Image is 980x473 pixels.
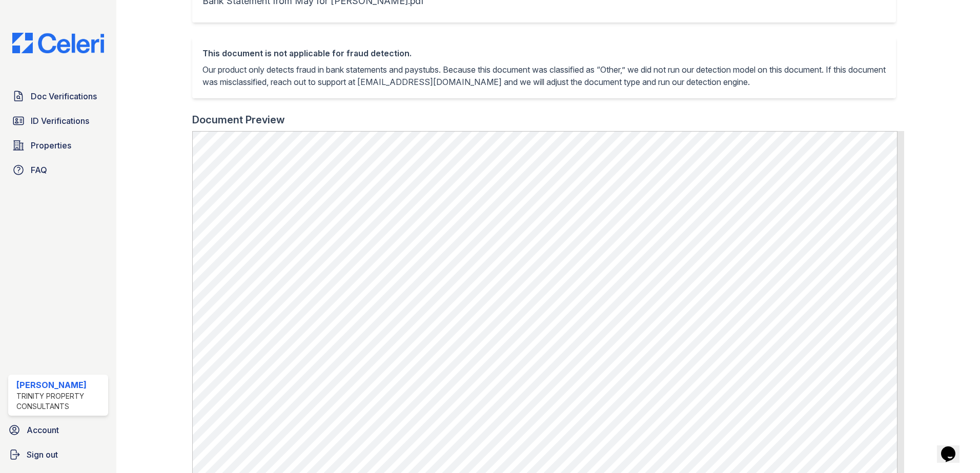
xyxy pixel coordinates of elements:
[8,111,108,131] a: ID Verifications
[202,47,886,59] div: This document is not applicable for fraud detection.
[937,432,970,463] iframe: chat widget
[31,164,47,176] span: FAQ
[27,424,59,436] span: Account
[4,444,112,465] a: Sign out
[16,379,104,391] div: [PERSON_NAME]
[4,33,112,53] img: CE_Logo_Blue-a8612792a0a2168367f1c8372b55b34899dd931a85d93a1a3d3e32e68fde9ad4.png
[8,160,108,180] a: FAQ
[202,63,886,88] p: Our product only detects fraud in bank statements and paystubs. Because this document was classif...
[27,448,58,461] span: Sign out
[192,113,285,127] div: Document Preview
[16,391,104,412] div: Trinity Property Consultants
[8,135,108,156] a: Properties
[31,139,71,152] span: Properties
[31,90,97,102] span: Doc Verifications
[8,86,108,106] a: Doc Verifications
[31,115,89,127] span: ID Verifications
[4,420,112,440] a: Account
